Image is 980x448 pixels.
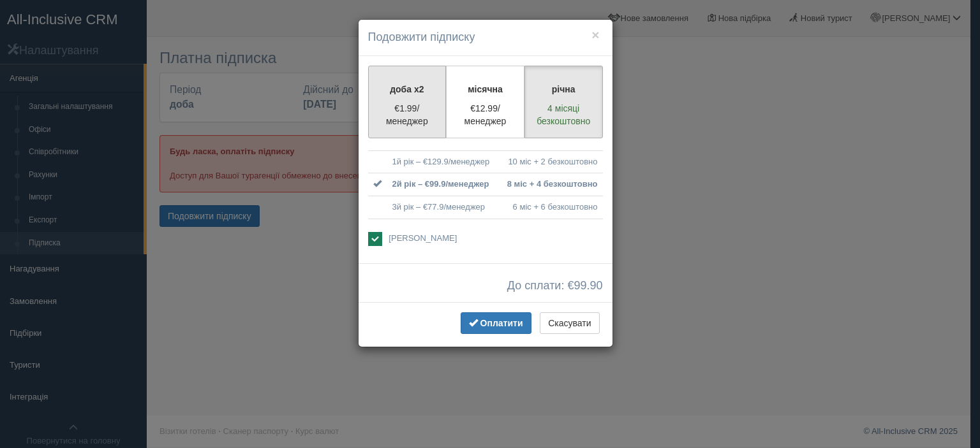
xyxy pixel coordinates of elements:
span: 99.90 [574,279,602,292]
p: річна [533,83,595,96]
td: 10 міс + 2 безкоштовно [498,150,602,173]
p: €1.99/менеджер [376,102,438,127]
button: Оплатити [461,312,531,334]
p: 4 місяці безкоштовно [533,102,595,127]
span: Оплатити [480,318,523,328]
button: Скасувати [540,312,599,334]
h4: Подовжити підписку [368,29,603,46]
p: €12.99/менеджер [454,102,516,127]
td: 1й рік – €129.9/менеджер [387,150,499,173]
p: місячна [454,83,516,96]
td: 8 міс + 4 безкоштовно [498,173,602,196]
p: доба x2 [376,83,438,96]
td: 3й рік – €77.9/менеджер [387,196,499,219]
span: [PERSON_NAME] [389,233,457,243]
button: × [591,28,599,41]
td: 6 міс + 6 безкоштовно [498,196,602,219]
td: 2й рік – €99.9/менеджер [387,173,499,196]
span: До сплати: € [507,280,603,293]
